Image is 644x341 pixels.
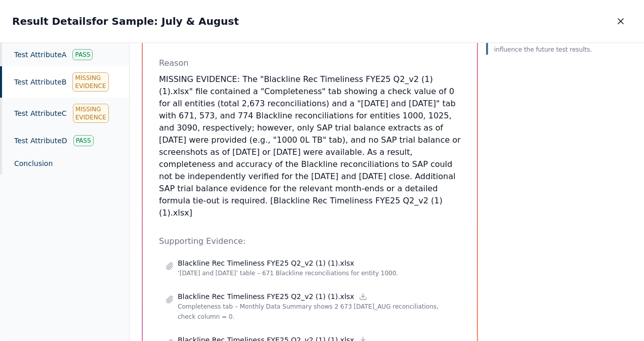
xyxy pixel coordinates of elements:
[159,235,461,247] p: Supporting Evidence:
[72,72,108,92] div: Missing Evidence
[159,57,461,69] p: Reason
[72,49,93,60] div: Pass
[494,34,632,55] p: Highlight text to add a clarification. This will influence the future test results.
[178,258,354,268] p: Blackline Rec Timeliness FYE25 Q2_v2 (1) (1).xlsx
[73,104,109,123] div: Missing Evidence
[178,302,454,322] p: Completeness tab – Monthly Data Summary shows 2 673 [DATE]_AUG reconciliations, check column = 0.
[178,268,454,278] p: ‘[DATE] and [DATE]’ table – 671 Blackline reconciliations for entity 1000.
[12,14,239,28] h2: Result Details for Sample: July & August
[159,73,461,219] p: MISSING EVIDENCE: The "Blackline Rec Timeliness FYE25 Q2_v2 (1) (1).xlsx" file contained a "Compl...
[358,292,368,301] a: Download file
[73,135,94,146] div: Pass
[178,291,354,302] p: Blackline Rec Timeliness FYE25 Q2_v2 (1) (1).xlsx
